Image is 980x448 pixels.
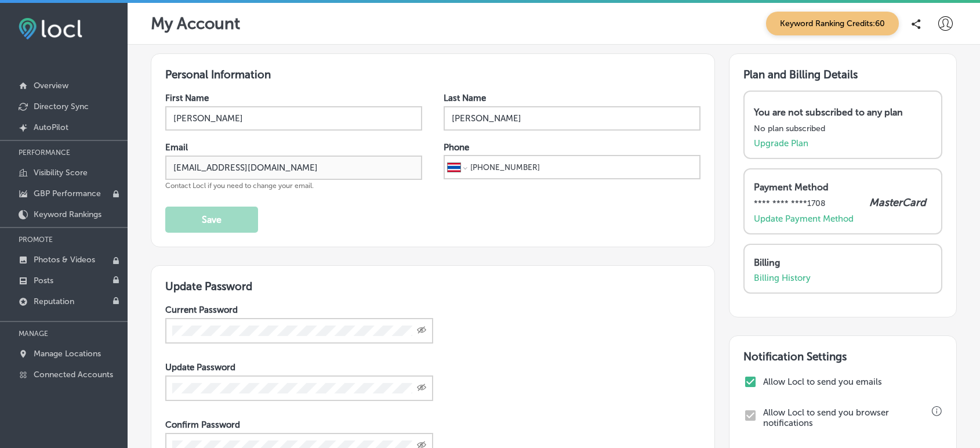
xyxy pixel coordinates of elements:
[165,280,700,293] h3: Update Password
[444,93,486,103] label: Last Name
[151,14,240,33] p: My Account
[444,142,469,153] label: Phone
[34,209,101,219] p: Keyword Rankings
[34,189,101,198] p: GBP Performance
[34,370,113,380] p: Connected Accounts
[165,68,700,81] h3: Personal Information
[754,214,854,224] a: Update Payment Method
[34,276,53,286] p: Posts
[763,377,939,387] label: Allow Locl to send you emails
[165,362,235,373] label: Update Password
[754,124,825,133] p: No plan subscribed
[34,255,95,265] p: Photos & Videos
[34,81,68,91] p: Overview
[165,207,258,233] button: Save
[165,156,422,180] input: Enter Email
[869,196,926,209] p: MasterCard
[932,406,942,417] button: Please check your browser notification settings if you are not able to adjust this field.
[34,168,88,178] p: Visibility Score
[165,182,314,190] span: Contact Locl if you need to change your email.
[34,122,68,132] p: AutoPilot
[19,18,82,39] img: fda3e92497d09a02dc62c9cd864e3231.png
[165,305,238,315] label: Current Password
[754,257,926,268] p: Billing
[444,106,700,131] input: Enter Last Name
[754,273,811,283] a: Billing History
[165,142,188,153] label: Email
[34,349,101,359] p: Manage Locations
[743,350,942,363] h3: Notification Settings
[34,102,89,111] p: Directory Sync
[743,68,942,81] h3: Plan and Billing Details
[469,156,696,178] input: Phone number
[417,383,426,393] span: Toggle password visibility
[165,106,422,131] input: Enter First Name
[766,12,899,35] span: Keyword Ranking Credits: 60
[165,420,240,430] label: Confirm Password
[417,326,426,336] span: Toggle password visibility
[754,138,808,149] a: Upgrade Plan
[763,407,929,428] label: Allow Locl to send you browser notifications
[34,297,74,306] p: Reputation
[754,182,926,193] p: Payment Method
[165,93,209,103] label: First Name
[754,107,903,118] p: You are not subscribed to any plan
